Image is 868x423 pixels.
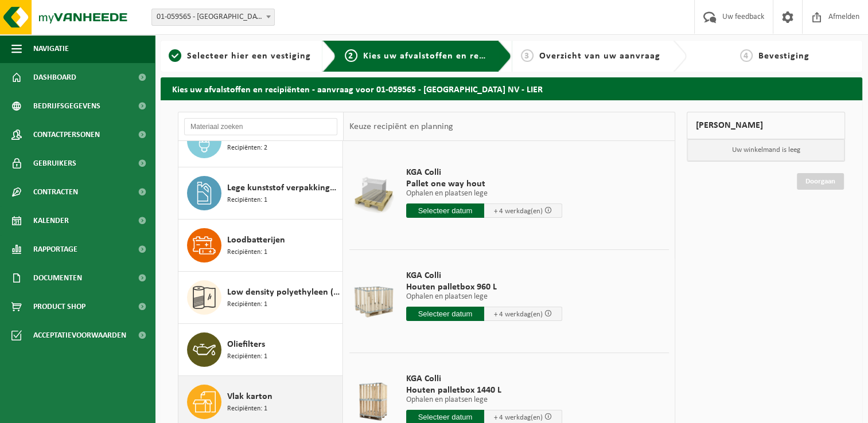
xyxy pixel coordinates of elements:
span: Lege kunststof verpakkingen van gevaarlijke stoffen [227,181,340,195]
p: Ophalen en plaatsen lege [406,293,562,301]
input: Selecteer datum [406,203,484,218]
span: 3 [521,49,534,62]
span: KGA Colli [406,167,562,178]
span: Recipiënten: 1 [227,299,267,310]
span: Houten palletbox 960 L [406,281,562,293]
span: Vlak karton [227,390,273,404]
span: Bedrijfsgegevens [33,92,100,120]
span: Overzicht van uw aanvraag [539,52,660,61]
input: Materiaal zoeken [184,118,337,135]
a: Doorgaan [797,173,844,190]
button: Lege kunststof verpakkingen van gevaarlijke stoffen Recipiënten: 1 [178,167,343,220]
p: Ophalen en plaatsen lege [406,396,562,404]
input: Selecteer datum [406,307,484,321]
p: Uw winkelmand is leeg [687,139,844,161]
span: Kies uw afvalstoffen en recipiënten [363,52,521,61]
span: Recipiënten: 1 [227,247,267,258]
span: Contactpersonen [33,120,100,149]
span: Loodbatterijen [227,233,285,247]
span: Product Shop [33,292,85,321]
button: Oliefilters Recipiënten: 1 [178,324,343,376]
span: KGA Colli [406,270,562,281]
button: Low density polyethyleen (LDPE) folie, los, naturel/gekleurd (80/20) Recipiënten: 1 [178,272,343,324]
button: Kwikhoudende TL-lampen Recipiënten: 2 [178,115,343,167]
span: Oliefilters [227,338,265,351]
span: Dashboard [33,63,76,92]
span: Selecteer hier een vestiging [187,52,311,61]
span: Acceptatievoorwaarden [33,321,126,350]
span: Recipiënten: 1 [227,351,267,362]
span: Navigatie [33,34,69,63]
span: 01-059565 - JERMAYO NV - LIER [151,9,275,26]
button: Loodbatterijen Recipiënten: 1 [178,220,343,272]
span: Kalender [33,206,69,235]
span: Houten palletbox 1440 L [406,385,562,396]
span: Low density polyethyleen (LDPE) folie, los, naturel/gekleurd (80/20) [227,285,340,299]
span: KGA Colli [406,373,562,385]
span: Contracten [33,178,78,206]
span: Documenten [33,264,82,292]
span: Recipiënten: 1 [227,404,267,414]
span: 01-059565 - JERMAYO NV - LIER [152,9,274,25]
span: Bevestiging [758,52,809,61]
a: 1Selecteer hier een vestiging [166,49,313,63]
span: 4 [740,49,753,62]
span: Recipiënten: 1 [227,195,267,206]
div: Keuze recipiënt en planning [344,112,458,141]
span: Gebruikers [33,149,76,178]
span: 1 [169,49,181,62]
span: + 4 werkdag(en) [494,414,543,421]
p: Ophalen en plaatsen lege [406,190,562,198]
span: + 4 werkdag(en) [494,207,543,215]
div: [PERSON_NAME] [687,112,845,139]
span: Rapportage [33,235,77,264]
span: + 4 werkdag(en) [494,311,543,318]
h2: Kies uw afvalstoffen en recipiënten - aanvraag voor 01-059565 - [GEOGRAPHIC_DATA] NV - LIER [161,77,862,100]
span: Recipiënten: 2 [227,143,267,154]
span: Pallet one way hout [406,178,562,190]
span: 2 [345,49,357,62]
